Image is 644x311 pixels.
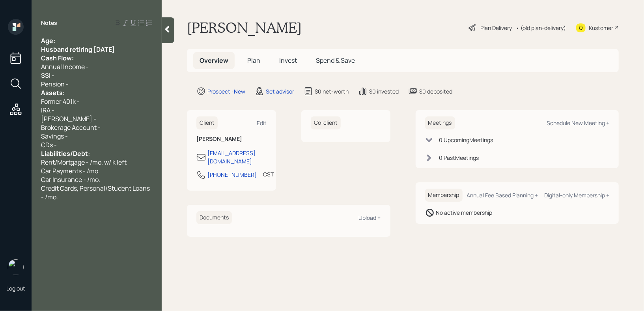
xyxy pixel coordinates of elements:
div: Kustomer [589,24,613,32]
span: Former 401k - [41,97,80,106]
div: Edit [257,119,267,127]
span: Annual Income - [41,62,89,71]
span: Plan [247,56,260,65]
div: [EMAIL_ADDRESS][DOMAIN_NAME] [207,149,267,165]
span: Cash Flow: [41,54,74,62]
div: $0 net-worth [315,87,349,96]
span: Car Payments - /mo. [41,167,100,175]
div: No active membership [436,208,493,217]
span: Invest [279,56,297,65]
div: 0 Past Meeting s [439,154,479,162]
span: Savings - [41,132,68,141]
div: [PHONE_NUMBER] [207,170,257,179]
div: Annual Fee Based Planning + [467,191,538,199]
h6: [PERSON_NAME] [196,136,267,142]
div: CST [263,170,274,178]
div: Plan Delivery [480,24,512,32]
div: • (old plan-delivery) [516,24,566,32]
span: Spend & Save [316,56,355,65]
span: Brokerage Account - [41,123,101,132]
span: Pension - [41,80,69,88]
div: $0 invested [369,87,399,96]
span: SSI - [41,71,54,80]
span: CDs - [41,141,57,149]
div: Digital-only Membership + [544,191,609,199]
h1: [PERSON_NAME] [187,19,302,36]
span: Husband retiring [DATE] [41,45,115,54]
span: Assets: [41,88,65,97]
label: Notes [41,19,57,27]
span: Overview [200,56,228,65]
span: IRA - [41,106,54,114]
span: Rent/Mortgage - /mo. w/ k left [41,158,127,167]
span: Car Insurance - /mo. [41,175,100,184]
h6: Meetings [425,116,455,129]
span: Age: [41,36,55,45]
div: $0 deposited [419,87,452,96]
h6: Documents [196,211,232,224]
div: Set advisor [266,87,294,96]
img: retirable_logo.png [8,259,24,275]
h6: Membership [425,189,463,202]
span: [PERSON_NAME] - [41,114,96,123]
div: Prospect · New [207,87,245,96]
div: Schedule New Meeting + [547,119,609,127]
h6: Co-client [311,116,341,129]
div: 0 Upcoming Meeting s [439,136,493,144]
span: Liabilities/Debt: [41,149,90,158]
h6: Client [196,116,218,129]
div: Log out [6,285,25,292]
div: Upload + [359,214,381,221]
span: Credit Cards, Personal/Student Loans - /mo. [41,184,151,201]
